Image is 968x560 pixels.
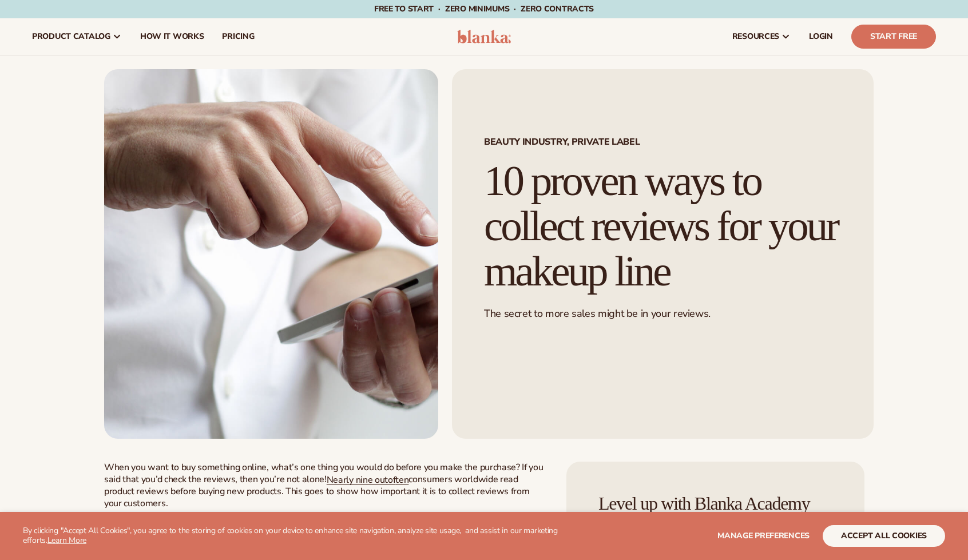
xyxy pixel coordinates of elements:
[32,32,110,41] span: product catalog
[213,18,263,55] a: pricing
[717,530,810,541] span: Manage preferences
[484,137,842,146] span: BEAUTY INDUSTRY, PRIVATE LABEL
[140,32,204,41] span: How It Works
[388,474,395,486] a: of
[823,525,945,547] button: accept all cookies
[732,32,779,41] span: resources
[327,474,388,486] a: Nearly nine out
[809,32,833,41] span: LOGIN
[131,18,213,55] a: How It Works
[104,69,438,439] img: A clean and professional image of a person using a smartphone, ideal for illustrating strategies ...
[222,32,254,41] span: pricing
[717,525,810,547] button: Manage preferences
[23,18,131,55] a: product catalog
[800,18,842,55] a: LOGIN
[395,474,408,486] a: ten
[723,18,800,55] a: resources
[484,158,842,293] h1: 10 proven ways to collect reviews for your makeup line
[47,535,86,546] a: Learn More
[374,3,594,14] span: Free to start · ZERO minimums · ZERO contracts
[23,526,567,546] p: By clicking "Accept All Cookies", you agree to the storing of cookies on your device to enhance s...
[851,25,936,49] a: Start Free
[457,30,511,43] img: logo
[598,494,832,514] h4: Level up with Blanka Academy
[104,462,544,510] p: When you want to buy something online, what’s one thing you would do before you make the purchase...
[484,307,842,320] p: The secret to more sales might be in your reviews.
